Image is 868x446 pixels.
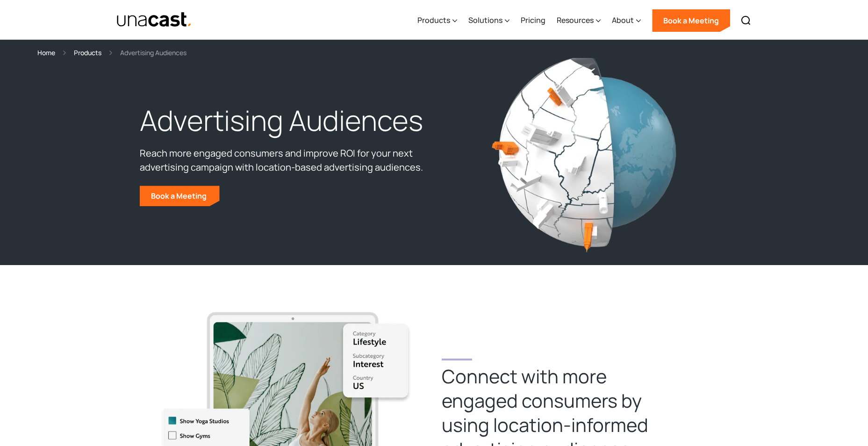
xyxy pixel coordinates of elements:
div: Products [417,1,457,40]
div: Solutions [468,1,509,40]
img: Unacast text logo [116,12,193,28]
div: About [612,14,634,26]
p: Reach more engaged consumers and improve ROI for your next advertising campaign with location-bas... [140,146,430,174]
img: location data visual, globe [490,54,677,253]
div: Resources [557,1,601,40]
div: Resources [557,14,594,26]
a: home [116,12,193,28]
div: Advertising Audiences [120,47,187,58]
a: Pricing [521,1,545,40]
a: Home [37,47,55,58]
h1: Advertising Audiences [140,102,430,139]
a: Products [74,47,101,58]
div: Solutions [468,14,502,26]
a: Book a Meeting [140,186,220,206]
div: About [612,1,641,40]
div: Products [417,14,450,26]
a: Book a Meeting [652,9,730,32]
img: Search icon [740,15,752,26]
